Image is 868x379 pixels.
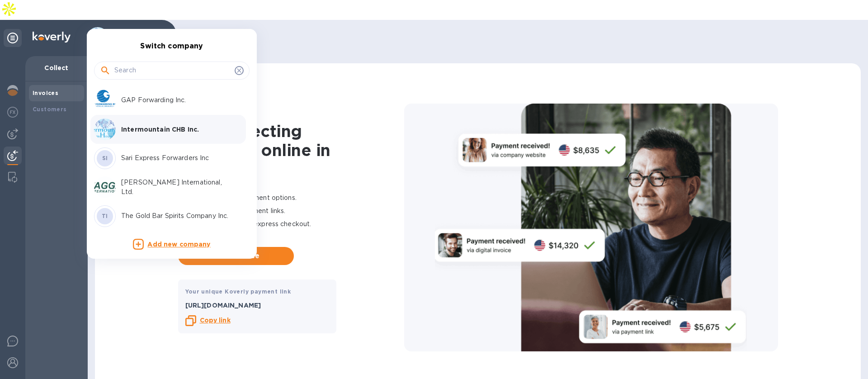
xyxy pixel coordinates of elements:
p: The Gold Bar Spirits Company Inc. [121,211,235,221]
b: TI [102,213,108,219]
b: SI [102,155,108,161]
input: Search [114,64,231,77]
p: Sari Express Forwarders Inc [121,153,235,163]
p: GAP Forwarding Inc. [121,95,235,105]
p: Intermountain CHB Inc. [121,125,235,134]
p: Add new company [147,240,210,250]
p: [PERSON_NAME] International, Ltd. [121,178,235,197]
